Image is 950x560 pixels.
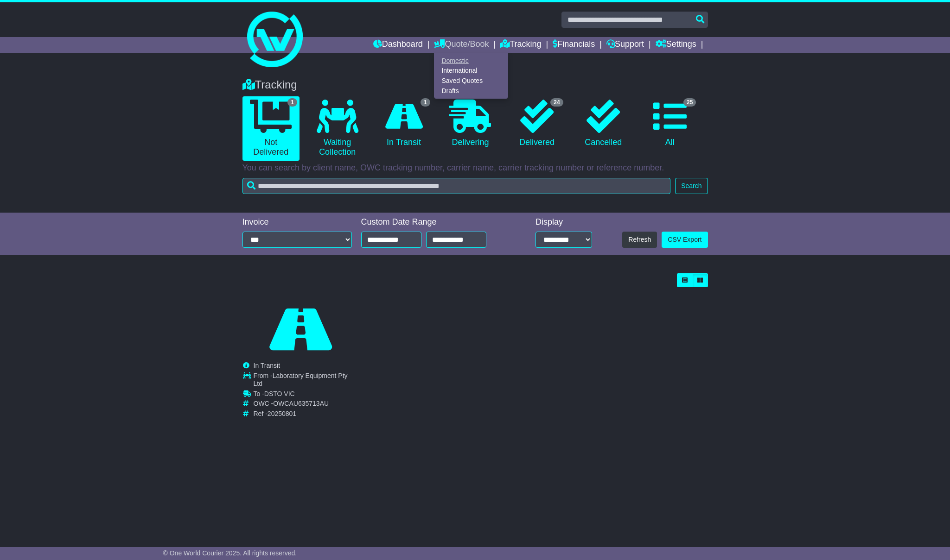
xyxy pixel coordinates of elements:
[434,76,508,86] a: Saved Quotes
[442,96,499,151] a: Delivering
[656,37,696,53] a: Settings
[434,53,508,99] div: Quote/Book
[264,390,295,397] span: DSTO VIC
[508,96,565,151] a: 24 Delivered
[273,400,329,407] span: OWCAU635713AU
[242,217,352,227] div: Invoice
[434,37,489,53] a: Quote/Book
[238,78,713,92] div: Tracking
[641,96,698,151] a: 25 All
[254,410,358,418] td: Ref -
[268,410,296,417] span: 20250801
[254,372,348,387] span: Laboratory Equipment Pty Ltd
[254,390,358,400] td: To -
[536,217,592,227] div: Display
[163,549,297,557] span: © One World Courier 2025. All rights reserved.
[434,56,508,66] a: Domestic
[434,86,508,96] a: Drafts
[242,163,708,173] p: You can search by client name, OWC tracking number, carrier name, carrier tracking number or refe...
[550,98,563,107] span: 24
[287,98,297,107] span: 1
[675,178,708,194] button: Search
[606,37,644,53] a: Support
[434,66,508,76] a: International
[575,96,632,151] a: Cancelled
[309,96,366,161] a: Waiting Collection
[421,98,430,107] span: 1
[622,232,657,248] button: Refresh
[254,372,358,390] td: From -
[662,232,708,248] a: CSV Export
[553,37,595,53] a: Financials
[500,37,541,53] a: Tracking
[254,362,281,369] span: In Transit
[254,400,358,410] td: OWC -
[373,37,423,53] a: Dashboard
[375,96,432,151] a: 1 In Transit
[361,217,510,227] div: Custom Date Range
[242,96,300,161] a: 1 Not Delivered
[683,98,696,107] span: 25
